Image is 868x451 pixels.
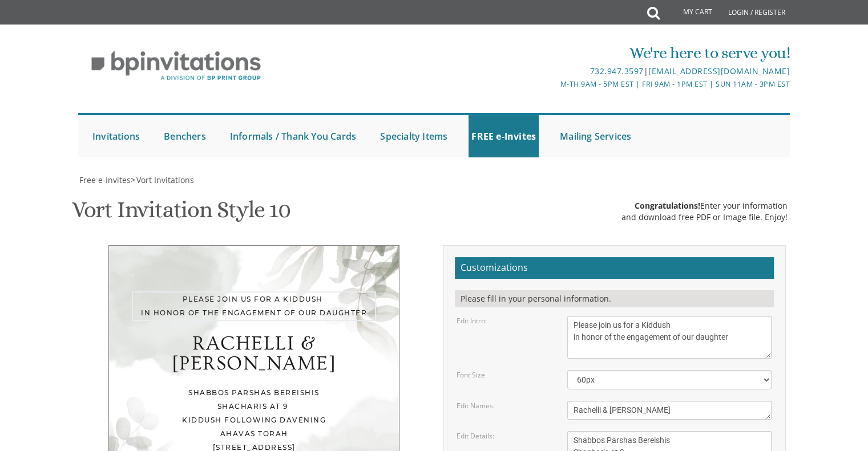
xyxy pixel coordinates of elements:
[78,174,131,185] a: Free e-Invites
[635,200,700,211] span: Congratulations!
[78,42,274,90] img: BP Invitation Loft
[621,200,788,212] div: Enter your information
[377,115,450,157] a: Specialty Items
[457,401,495,411] label: Edit Names:
[457,316,487,326] label: Edit Intro:
[567,401,772,420] textarea: [PERSON_NAME] & Baila
[455,290,774,307] div: Please fill in your personal information.
[648,66,790,76] a: [EMAIL_ADDRESS][DOMAIN_NAME]
[72,197,290,231] h1: Vort Invitation Style 10
[469,115,539,157] a: FREE e-Invites
[316,64,790,78] div: |
[135,174,194,185] a: Vort Invitations
[131,174,194,185] span: >
[316,78,790,90] div: M-Th 9am - 5pm EST | Fri 9am - 1pm EST | Sun 11am - 3pm EST
[457,370,485,380] label: Font Size
[136,174,194,185] span: Vort Invitations
[161,115,209,157] a: Benchers
[659,1,720,24] a: My Cart
[316,42,790,64] div: We're here to serve you!
[227,115,359,157] a: Informals / Thank You Cards
[621,212,788,223] div: and download free PDF or Image file. Enjoy!
[590,66,643,76] a: 732.947.3597
[79,174,131,185] span: Free e-Invites
[132,291,376,321] div: Please join us for a Kiddush in honor of the engagement of our daughter
[457,431,494,441] label: Edit Details:
[90,115,143,157] a: Invitations
[567,316,772,359] textarea: With much gratitude to Hashem We would like to invite you to The vort of our dear children
[132,334,376,373] div: Rachelli & [PERSON_NAME]
[557,115,634,157] a: Mailing Services
[455,257,774,279] h2: Customizations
